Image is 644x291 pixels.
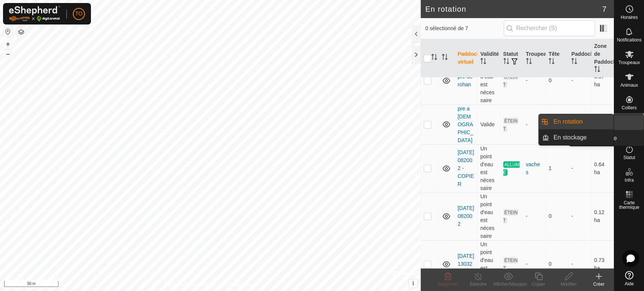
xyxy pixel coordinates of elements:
a: En rotation [549,114,613,129]
td: 0 [546,240,568,288]
button: Réinitialiser la carte [3,27,12,36]
td: 0 [546,57,568,104]
td: 0.12 ha [591,192,614,240]
a: [DATE] 130328 [458,253,474,275]
div: Afficher/Masquer [493,281,523,288]
span: ALLUMÉ [503,161,520,176]
span: Animaux [620,83,638,87]
p-sorticon: Activer pour trier [431,55,437,61]
td: 0.67 ha [591,104,614,144]
input: Rechercher (S) [504,20,595,36]
td: 1 [546,144,568,192]
span: Supprimer [437,282,458,287]
div: - [526,121,543,129]
a: pre de rohan [458,74,473,87]
span: ÉTEINT [503,257,518,271]
button: Couches de carte [17,28,26,37]
span: Infra [624,178,633,182]
a: Contactez-nous [225,281,257,288]
th: Paddock [568,39,591,78]
p-sorticon: Activer pour trier [526,59,532,65]
td: 0 [546,104,568,144]
span: 7 [602,3,606,15]
p-sorticon: Activer pour trier [442,55,448,61]
td: 0.87 ha [591,57,614,104]
span: i [412,280,414,286]
div: Copier [523,281,553,288]
td: - [568,144,591,192]
td: 0.73 ha [591,240,614,288]
button: – [3,49,12,58]
span: ÉTEINT [503,209,518,224]
p-sorticon: Activer pour trier [480,59,486,65]
span: Notifications [617,38,641,42]
p-sorticon: Activer pour trier [503,59,509,65]
th: Tête [546,39,568,78]
button: + [3,40,12,49]
th: Paddock virtuel [455,39,477,78]
a: pre a [DEMOGRAPHIC_DATA] [458,106,473,143]
span: En rotation [553,117,583,126]
a: Politique de confidentialité [164,281,216,288]
span: Statut [623,155,635,160]
th: Troupeau [523,39,546,78]
a: [DATE] 082002 - COPIER [458,149,474,187]
div: Créer [584,281,614,288]
th: Zone de Paddock [591,39,614,78]
p-sorticon: Activer pour trier [571,59,577,65]
li: En rotation [539,114,613,129]
td: Valide [477,104,500,144]
li: En stockage [539,130,613,145]
span: TO [75,10,82,18]
a: [DATE] 082002 [458,205,474,227]
h2: En rotation [425,5,602,14]
span: Aide [624,282,633,286]
td: Un point d'eau est nécessaire [477,192,500,240]
td: - [568,240,591,288]
div: - [526,77,543,84]
span: Colliers [621,106,636,110]
td: - [568,104,591,144]
a: Aide [614,268,644,289]
div: Éteindre [463,281,493,288]
button: i [409,279,417,288]
span: 0 sélectionné de 7 [425,25,504,32]
td: Un point d'eau est nécessaire [477,57,500,104]
div: Modifier [553,281,584,288]
td: - [568,192,591,240]
span: En stockage [553,133,587,142]
div: - [526,212,543,220]
th: Validité [477,39,500,78]
td: Un point d'eau est nécessaire [477,240,500,288]
td: Un point d'eau est nécessaire [477,144,500,192]
span: ÉTEINT [503,118,518,132]
span: En stockage [584,134,617,143]
div: vaches [526,161,543,176]
span: Carte thermique [616,201,642,210]
th: Statut [500,39,523,78]
div: - [526,260,543,268]
img: Logo Gallagher [9,6,60,21]
td: - [568,57,591,104]
td: 0.64 ha [591,144,614,192]
td: 0 [546,192,568,240]
span: Troupeaux [618,60,640,65]
a: En stockage [549,130,613,145]
span: Horaires [621,15,638,20]
p-sorticon: Activer pour trier [549,59,555,65]
p-sorticon: Activer pour trier [594,67,600,73]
